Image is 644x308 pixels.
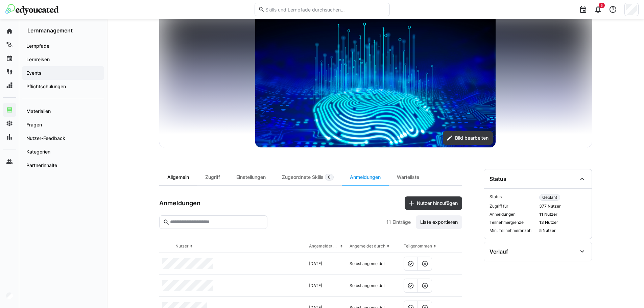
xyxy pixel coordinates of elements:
span: [DATE] [309,261,322,266]
span: Teilnehmergrenze [490,220,536,225]
div: Einstellungen [228,169,274,185]
button: Liste exportieren [416,215,462,229]
input: Skills und Lernpfade durchsuchen… [265,6,386,13]
span: [DATE] [309,283,322,288]
span: 377 Nutzer [539,204,586,209]
span: 13 Nutzer [539,220,586,225]
span: Anmeldungen [490,212,536,217]
span: Geplant [542,195,557,200]
span: 11 Nutzer [539,212,586,217]
span: 11 [386,219,391,226]
span: Bild bearbeiten [454,135,490,141]
button: Bild bearbeiten [443,131,493,145]
span: Liste exportieren [419,219,459,226]
div: Nutzer [175,243,189,249]
span: Min. Teilnehmeranzahl [490,228,536,233]
div: Teilgenommen [404,243,432,249]
h3: Anmeldungen [159,199,200,207]
div: Warteliste [389,169,427,185]
button: Nutzer hinzufügen [405,196,462,210]
div: Zugriff [197,169,228,185]
div: Anmeldungen [342,169,389,185]
span: Selbst angemeldet [350,261,385,266]
div: Angemeldet durch [350,243,385,249]
div: Zugeordnete Skills [274,169,342,185]
div: Allgemein [159,169,197,185]
span: Selbst angemeldet [350,283,385,288]
span: 5 Nutzer [539,228,586,233]
span: Zugriff für [490,204,536,209]
div: Status [490,175,506,182]
div: Verlauf [490,248,508,255]
span: Einträge [392,219,411,226]
span: Nutzer hinzufügen [416,200,459,207]
span: 5 [601,3,603,7]
div: Angemeldet am [309,243,339,249]
span: 0 [328,174,331,180]
span: Status [490,194,536,201]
